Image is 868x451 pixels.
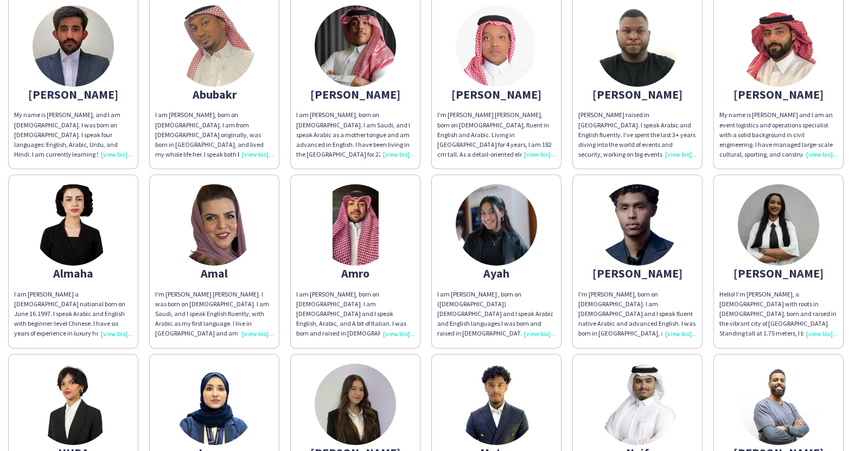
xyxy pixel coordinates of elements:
[14,289,132,339] div: I am [PERSON_NAME] a [DEMOGRAPHIC_DATA] national born on June 16.1997. I speak Arabic and English...
[315,184,396,266] img: thumb-68763d5e042e2.jpeg
[738,364,819,445] img: thumb-575858b0-67b2-46cb-b287-ca4018ef4d31.jpg
[738,184,819,266] img: thumb-0c99f086-efba-4e05-a457-4246f39b963a.jpg
[719,89,838,99] div: [PERSON_NAME]
[437,110,556,159] div: I'm [PERSON_NAME] [PERSON_NAME], born on [DEMOGRAPHIC_DATA], fluent in English and Arabic. Living...
[174,184,255,266] img: thumb-443a8205-2095-4d02-8da6-f73cbbde58a9.png
[33,184,114,266] img: thumb-5dea5593-4836-443e-8372-c69c8701c467.png
[597,184,678,266] img: thumb-66ea8428de065.jpeg
[155,268,273,278] div: Amal
[719,110,838,159] div: My name is [PERSON_NAME] and I am an event logistics and operations specialist with a solid backg...
[14,89,132,99] div: [PERSON_NAME]
[578,289,697,339] div: I'm [PERSON_NAME], born on [DEMOGRAPHIC_DATA]. I am [DEMOGRAPHIC_DATA] and I speak fluent native ...
[578,268,697,278] div: [PERSON_NAME]
[437,289,556,339] div: I am [PERSON_NAME] , born on ([DEMOGRAPHIC_DATA]) [DEMOGRAPHIC_DATA] and I speak Arabic and Engli...
[33,364,114,445] img: thumb-cb42e4ec-c2e2-408e-88c6-ac0900df0bff.png
[597,364,678,445] img: thumb-68bdc4539dff1.jpeg
[296,268,414,278] div: Amro
[456,364,537,445] img: thumb-68c093c671250.jpeg
[315,5,396,87] img: thumb-683d556527835.jpg
[33,5,114,87] img: thumb-672d101f17e43.jpg
[597,5,678,87] img: thumb-9d49ac32-8468-4eb2-b218-1366b8821a73.jpg
[578,89,697,99] div: [PERSON_NAME]
[578,110,697,159] div: [PERSON_NAME] raised in [GEOGRAPHIC_DATA]. I speak Arabic and English fluently. I’ve spent the la...
[456,5,537,87] img: thumb-0417b52c-77af-4b18-9cf9-5646f7794a18.jpg
[296,289,414,339] div: I am [PERSON_NAME], born on [DEMOGRAPHIC_DATA]. I am [DEMOGRAPHIC_DATA] and I speak English, Arab...
[155,110,273,159] div: I am [PERSON_NAME], born on [DEMOGRAPHIC_DATA]. I am from [DEMOGRAPHIC_DATA] originally, was born...
[719,268,838,278] div: [PERSON_NAME]
[315,364,396,445] img: thumb-68af201b42f64.jpeg
[437,89,556,99] div: [PERSON_NAME]
[456,184,537,266] img: thumb-c862469f-fc06-4f1e-af3d-2b8e6a07bb09.jpg
[14,110,132,159] div: My name is [PERSON_NAME], and I am [DEMOGRAPHIC_DATA]. I was born on [DEMOGRAPHIC_DATA]. I speak ...
[14,268,132,278] div: Almaha
[155,89,273,99] div: Abubakr
[155,289,273,339] div: I'm [PERSON_NAME] [PERSON_NAME]. I was born on [DEMOGRAPHIC_DATA]. I am Saudi, and I speak Englis...
[738,5,819,87] img: thumb-672946c82245e.jpeg
[296,110,414,159] div: I am [PERSON_NAME], born on [DEMOGRAPHIC_DATA]. I am Saudi, and I speak Arabic as a mother tongue...
[174,364,255,445] img: thumb-673463a414c78.jpeg
[296,89,414,99] div: [PERSON_NAME]
[174,5,255,87] img: thumb-bedb60c8-aa37-4680-a184-eaa0b378644e.png
[719,289,838,339] div: Hello! I’m [PERSON_NAME], a [DEMOGRAPHIC_DATA] with roots in [DEMOGRAPHIC_DATA], born and raised ...
[437,268,556,278] div: Ayah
